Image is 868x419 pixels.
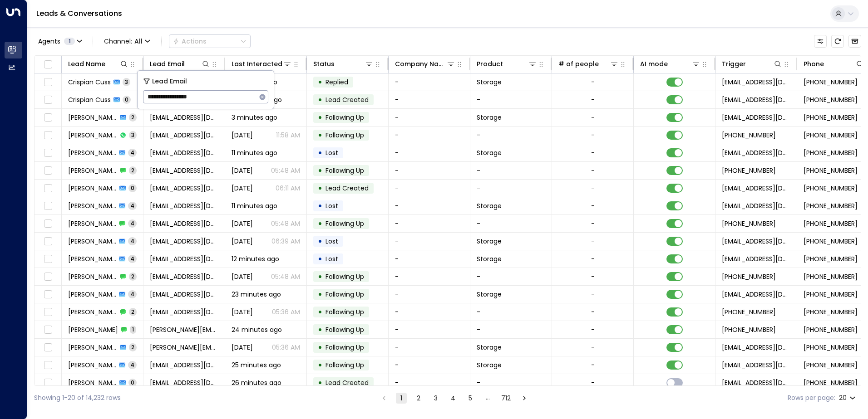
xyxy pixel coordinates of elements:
[100,35,154,48] span: Channel:
[591,113,595,122] div: -
[430,393,441,404] button: Go to page 3
[413,393,424,404] button: Go to page 2
[232,131,253,140] span: Jun 21, 2025
[150,343,218,352] span: woolcock@woundmarketconsulting.com
[591,325,595,334] div: -
[232,307,253,317] span: Sep 28, 2025
[38,38,60,44] span: Agents
[318,92,322,107] div: •
[722,58,782,69] div: Trigger
[558,58,599,69] div: # of people
[389,180,470,197] td: -
[68,201,116,210] span: Jiten Mistry
[42,271,54,283] span: Toggle select row
[271,166,300,175] p: 05:48 AM
[477,290,502,299] span: Storage
[150,290,218,299] span: simonpaulsheena@gmail.com
[68,219,116,228] span: Jiten Mistry
[395,58,455,69] div: Company Name
[722,131,776,140] span: +447481523659
[389,268,470,285] td: -
[591,148,595,157] div: -
[68,58,128,69] div: Lead Name
[325,219,364,228] span: Following Up
[68,307,117,317] span: Simon Sheena
[129,166,137,174] span: 2
[389,162,470,179] td: -
[64,38,75,45] span: 1
[128,237,137,245] span: 4
[68,272,117,281] span: Steven Peach
[42,342,54,353] span: Toggle select row
[325,343,364,352] span: Following Up
[389,233,470,250] td: -
[470,268,552,285] td: -
[591,201,595,210] div: -
[271,219,300,228] p: 05:48 AM
[389,144,470,161] td: -
[150,166,218,175] span: martinsemchuk@gmail.com
[477,343,502,352] span: Storage
[389,339,470,356] td: -
[152,76,187,87] span: Lead Email
[591,343,595,352] div: -
[804,78,858,87] span: +6598243779
[232,254,279,263] span: 12 minutes ago
[378,392,530,404] nav: pagination navigation
[804,58,864,69] div: Phone
[318,357,322,373] div: •
[42,112,54,123] span: Toggle select row
[232,272,253,281] span: Sep 27, 2025
[129,308,137,316] span: 2
[325,361,364,370] span: Following Up
[396,393,407,404] button: page 1
[318,251,322,267] div: •
[68,378,117,387] span: Sam Smith
[272,307,300,317] p: 05:36 AM
[325,237,338,246] span: Lost
[519,393,530,404] button: Go to next page
[150,272,218,281] span: scpeach24@icloud.com
[42,253,54,265] span: Toggle select row
[389,91,470,108] td: -
[325,201,338,210] span: Lost
[499,393,513,404] button: Go to page 712
[325,78,348,87] span: Replied
[42,360,54,371] span: Toggle select row
[42,165,54,176] span: Toggle select row
[68,166,117,175] span: Martin Semchuk
[722,325,776,334] span: +441869238040
[477,237,502,246] span: Storage
[318,375,322,390] div: •
[722,272,776,281] span: +447983356813
[325,254,338,263] span: Lost
[804,272,858,281] span: +447983356813
[271,272,300,281] p: 05:48 AM
[150,58,210,69] div: Lead Email
[477,254,502,263] span: Storage
[128,219,137,227] span: 4
[470,215,552,232] td: -
[804,201,858,210] span: +447969598632
[804,113,858,122] span: +447254698123
[232,361,281,370] span: 25 minutes ago
[722,113,790,122] span: leads@space-station.co.uk
[68,148,116,157] span: Martin Semchuk
[232,58,292,69] div: Last Interacted
[42,218,54,229] span: Toggle select row
[100,35,154,48] button: Channel:All
[150,148,218,157] span: martinsemchuk@gmail.com
[232,378,281,387] span: 26 minutes ago
[470,180,552,197] td: -
[150,361,218,370] span: samantha.pierce97@hotmail.co.uk
[272,343,300,352] p: 05:36 AM
[722,148,790,157] span: leads@space-station.co.uk
[591,290,595,299] div: -
[470,162,552,179] td: -
[722,307,776,317] span: +447733364777
[477,201,502,210] span: Storage
[276,184,300,193] p: 06:11 AM
[318,234,322,249] div: •
[134,38,143,45] span: All
[804,378,858,387] span: +4474237445421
